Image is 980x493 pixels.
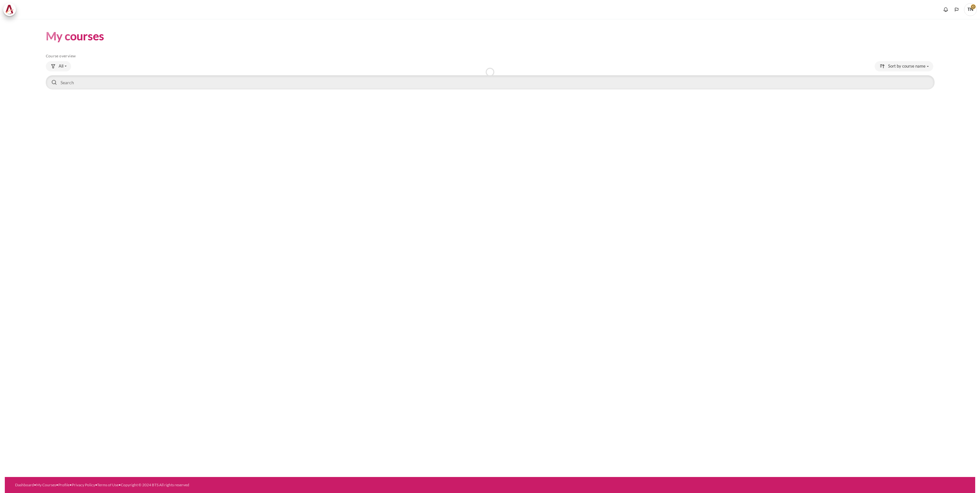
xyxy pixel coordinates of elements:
[97,482,118,487] a: Terms of Use
[46,75,935,89] input: Search
[3,3,19,16] a: Architeck Architeck
[888,63,926,70] span: Sort by course name
[46,29,104,44] h1: My courses
[952,5,961,14] button: Languages
[46,53,935,59] h5: Course overview
[59,63,63,70] span: All
[5,5,14,14] img: Architeck
[72,482,95,487] a: Privacy Policy
[58,482,69,487] a: Profile
[964,3,977,16] a: User menu
[46,61,935,91] div: Course overview controls
[36,482,56,487] a: My Courses
[5,19,975,100] section: Content
[15,482,556,488] div: • • • • •
[15,482,34,487] a: Dashboard
[121,482,189,487] a: Copyright © 2024 BTS All rights reserved
[46,61,71,71] button: Grouping drop-down menu
[964,3,977,16] span: TN
[875,61,933,71] button: Sorting drop-down menu
[941,5,951,14] div: Show notification window with no new notifications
